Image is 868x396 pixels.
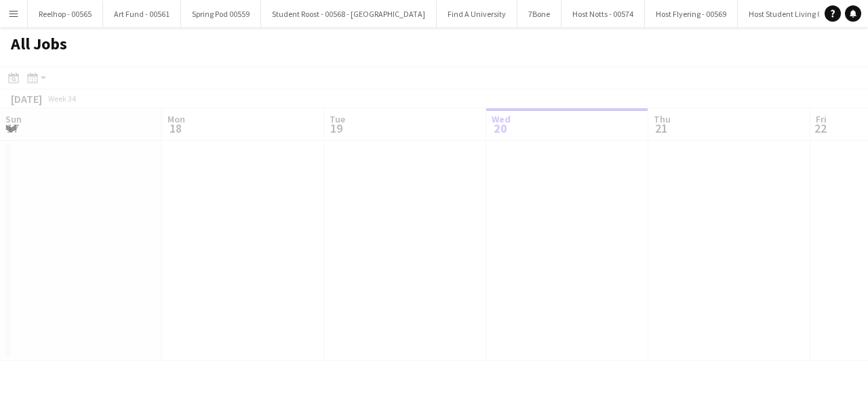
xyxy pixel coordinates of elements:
button: Student Roost - 00568 - [GEOGRAPHIC_DATA] [261,1,437,27]
button: Host Flyering - 00569 [645,1,738,27]
button: 7Bone [517,1,561,27]
button: Reelhop - 00565 [28,1,103,27]
button: Art Fund - 00561 [103,1,181,27]
button: Spring Pod 00559 [181,1,261,27]
button: Host Notts - 00574 [561,1,645,27]
button: Find A University [437,1,517,27]
button: Host Student Living 00547 [738,1,849,27]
